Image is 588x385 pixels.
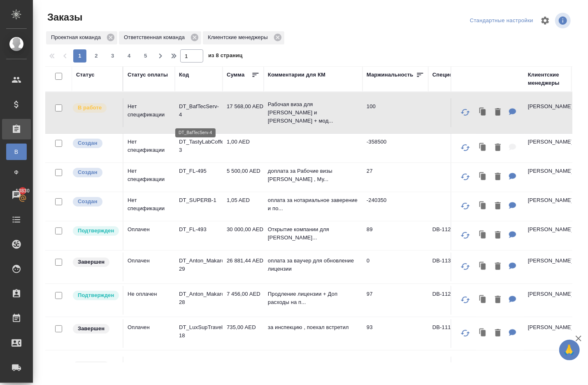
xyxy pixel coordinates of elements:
div: Спецификация [432,71,473,79]
p: DT_Anton_Makarov_DODO-28 [179,290,218,306]
a: Ф [6,164,27,181]
button: Клонировать [475,169,491,186]
span: 🙏 [562,341,576,359]
td: [PERSON_NAME] [524,253,572,281]
div: Комментарии для КМ [268,71,325,79]
td: 0 [363,253,428,281]
button: Удалить [491,139,505,156]
td: Нет спецификации [123,134,175,162]
div: Клиентские менеджеры [528,71,567,87]
div: Выставляет КМ при направлении счета или после выполнения всех работ/сдачи заказа клиенту. Окончат... [72,323,119,334]
td: 1,00 AED [223,134,264,162]
td: DB-1118 [428,319,476,348]
button: Удалить [491,325,505,342]
div: Выставляет КМ после уточнения всех необходимых деталей и получения согласия клиента на запуск. С ... [72,225,119,237]
div: Ответственная команда [119,31,201,44]
button: Для КМ: оплата за нотариальное заверение и подписание МОА через нотариуса в EAGLE [505,198,521,215]
p: BAFOEV TECHNICAL SERVICES L.L.C [480,96,520,129]
td: 7 456,00 AED [223,286,264,315]
div: Код [179,71,189,79]
div: Выставляется автоматически при создании заказа [72,138,119,149]
span: Ф [10,168,23,176]
p: DT_Anton_Makarov_DODO-29 [179,257,218,273]
span: В [10,148,23,156]
td: [PERSON_NAME] [524,319,572,348]
p: Подтвержден [78,291,114,299]
td: [PERSON_NAME] [524,163,572,192]
td: DB-1134 [428,253,476,281]
button: Удалить [491,169,505,186]
td: Не оплачен [123,286,175,315]
td: Нет спецификации [123,163,175,192]
td: [PERSON_NAME] [524,221,572,250]
button: Для КМ: оплата за ваучер для обновление лицензии [505,258,521,275]
p: DT_TastyLabCoffee-3 [179,138,218,154]
div: Выставляется автоматически при создании заказа [72,167,119,178]
p: DT_VRTX-7 [179,361,218,369]
td: Оплачен [123,319,175,348]
td: Оплачен [123,253,175,281]
button: Обновить [456,290,475,310]
div: Статус оплаты [128,71,168,79]
div: Статус [76,71,95,79]
td: DB-1122 [428,286,476,315]
td: -240350 [363,192,428,221]
span: 13830 [11,187,35,195]
td: 30 000,00 AED [223,221,264,250]
button: Обновить [456,167,475,187]
td: 1,05 AED [223,192,264,221]
td: DB-1129 [428,221,476,250]
p: Создан [78,139,98,147]
td: 97 [363,286,428,315]
div: Проектная команда [46,31,117,44]
button: Обновить [456,138,475,158]
td: Нет спецификации [123,98,175,127]
a: 13830 [2,185,31,205]
button: Удалить [491,362,505,379]
button: Удалить [491,198,505,215]
p: Подтвержден [78,227,114,235]
p: Открытие компании для [PERSON_NAME]... [268,225,358,242]
span: 3 [106,52,119,60]
p: DT_SUPERB-1 [179,196,218,204]
button: Для КМ: за инспекцию , поехал встретил [505,325,521,342]
button: Клонировать [475,139,491,156]
button: Обновить [456,196,475,216]
td: 89 [363,221,428,250]
button: 5 [139,49,152,63]
span: Настроить таблицу [535,11,555,30]
span: Заказы [45,11,82,24]
button: Обновить [456,225,475,245]
p: Продление лицензии + Доп расходы на п... [268,290,358,306]
p: Клиентские менеджеры [208,33,271,42]
button: 3 [106,49,119,63]
p: DT_LuxSupTravel-18 [179,323,218,340]
td: 735,00 AED [223,319,264,348]
button: Клонировать [475,198,491,215]
p: Рабочая виза для [PERSON_NAME] и [PERSON_NAME] + мод... [268,100,358,125]
button: Для КМ: Оплата за прохождение инспекции [505,362,521,379]
div: Сумма [227,71,244,79]
p: Ответственная команда [124,33,188,42]
button: Удалить [491,104,505,121]
p: В работе [78,104,102,112]
button: Обновить [456,257,475,276]
p: за инспекцию , поехал встретил [268,323,358,332]
div: Выставляет КМ при направлении счета или после выполнения всех работ/сдачи заказа клиенту. Окончат... [72,257,119,268]
button: Обновить [456,102,475,122]
td: 26 881,44 AED [223,253,264,281]
td: -358500 [363,134,428,162]
p: доплата за Рабочие визы [PERSON_NAME] , Му... [268,167,358,183]
span: 5 [139,52,152,60]
td: Оплачен [123,221,175,250]
button: Удалить [491,292,505,308]
td: 5 500,00 AED [223,163,264,192]
p: Завершен [78,362,105,370]
p: Создан [78,168,98,176]
div: Выставляет КМ после уточнения всех необходимых деталей и получения согласия клиента на запуск. С ... [72,290,119,301]
button: Для КМ: Рабочая виза для Саида и Никиты + модификация квот [505,104,521,121]
span: 4 [123,52,136,60]
button: Обновить [456,361,475,380]
td: [PERSON_NAME] [524,286,572,315]
td: 17 568,00 AED [223,98,264,127]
